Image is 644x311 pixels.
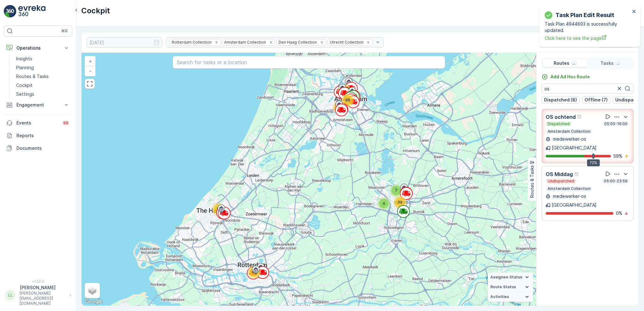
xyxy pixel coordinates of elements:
[585,97,608,103] p: Offline (7)
[14,90,72,99] a: Settings
[542,74,590,80] a: Add Ad Hoc Route
[546,113,576,121] p: OS ochtend
[490,294,509,299] span: Activities
[212,203,225,216] div: 31
[333,101,346,114] div: 71
[61,28,68,34] p: ⌘B
[89,58,92,64] span: +
[16,73,49,80] p: Routes & Tasks
[552,193,586,199] p: medewerker-os
[85,66,95,76] a: Zoom Out
[4,99,72,111] button: Engagement
[14,72,72,81] a: Routes & Tasks
[542,83,634,94] input: Search Routes
[542,96,580,104] button: Dispatched (8)
[85,57,95,66] a: Zoom In
[16,64,34,71] p: Planning
[4,279,72,283] span: v 1.52.2
[20,291,66,306] p: [PERSON_NAME][EMAIL_ADDRESS][DOMAIN_NAME]
[488,282,533,292] summary: Route Status
[490,284,516,290] span: Route Status
[16,120,58,126] p: Events
[545,21,630,34] p: Task Plan 4944893 is successfully updated.
[383,201,385,206] span: 4
[4,42,72,54] button: Operations
[345,98,350,102] span: 88
[16,82,33,88] p: Cockpit
[604,121,628,126] p: 05:00-16:00
[89,68,92,73] span: −
[488,272,533,282] summary: Assignee Status
[490,275,522,280] span: Assignee Status
[16,91,34,97] p: Settings
[572,61,576,66] p: ...
[547,186,591,191] p: Amsterdam Collection
[4,142,72,155] a: Documents
[394,196,406,209] div: 39
[616,61,620,66] p: ...
[16,132,70,139] p: Reports
[5,290,15,300] div: LL
[63,120,68,125] p: 99
[603,179,628,184] p: 05:00-23:59
[552,145,597,151] p: [GEOGRAPHIC_DATA]
[552,136,586,142] p: medewerker-os
[544,97,577,103] p: Dispatched (8)
[16,145,70,151] p: Documents
[87,37,162,47] input: dd/mm/yyyy
[547,129,591,134] p: Amsterdam Collection
[4,129,72,142] a: Reports
[16,56,32,62] p: Insights
[83,297,104,306] img: Google
[20,284,66,291] p: [PERSON_NAME]
[4,117,72,129] a: Events99
[16,45,59,51] p: Operations
[18,5,46,18] img: logo_light-DOdMpM7g.png
[632,9,636,15] button: close
[397,200,402,204] span: 39
[616,210,623,216] p: 0 %
[546,170,573,178] p: OS Middag
[547,121,570,126] p: Dispatched
[529,166,535,198] p: Routes & Tasks
[552,202,597,208] p: [GEOGRAPHIC_DATA]
[341,94,354,107] div: 88
[545,35,630,41] a: Click here to see the page
[14,63,72,72] a: Planning
[14,54,72,63] a: Insights
[81,6,110,16] p: Cockpit
[587,159,600,166] div: 72%
[550,74,590,80] p: Add Ad Hoc Route
[555,11,614,20] p: Task Plan Edit Result
[577,114,582,119] div: Help Tooltip Icon
[547,179,575,184] p: Undispatched
[600,60,614,66] p: Tasks
[85,284,99,297] a: Layers
[16,102,59,108] p: Engagement
[4,5,16,18] img: logo
[554,60,569,66] p: Routes
[574,172,579,177] div: Help Tooltip Icon
[377,197,390,210] div: 4
[395,188,397,193] span: 7
[613,153,623,159] p: 59 %
[4,284,72,306] button: LL[PERSON_NAME][PERSON_NAME][EMAIL_ADDRESS][DOMAIN_NAME]
[582,96,610,104] button: Offline (7)
[488,292,533,302] summary: Activities
[248,266,261,278] div: 65
[83,297,104,306] a: Open this area in Google Maps (opens a new window)
[390,184,402,197] div: 7
[14,81,72,90] a: Cockpit
[173,56,445,69] input: Search for tasks or a location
